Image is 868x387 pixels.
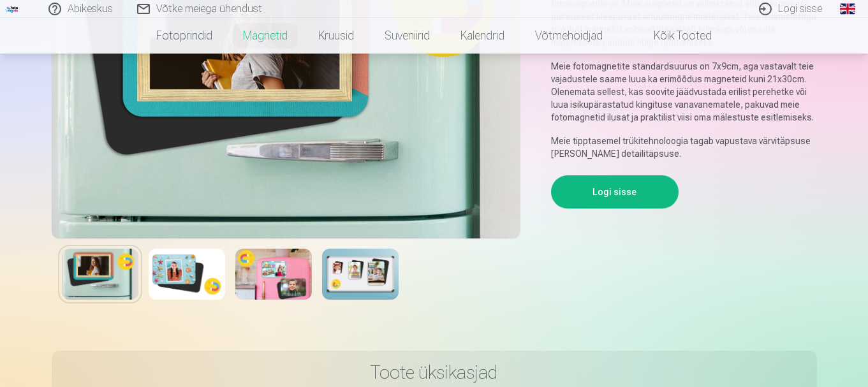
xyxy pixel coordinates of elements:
[551,61,814,122] font: Meie fotomagnetite standardsuurus on 7x9cm, aga vastavalt teie vajadustele saame luua ka erimõõdu...
[5,5,19,13] img: /fa3
[371,361,497,383] font: Toote üksikasjad
[385,29,430,42] font: Suveniirid
[445,18,520,54] a: Kalendrid
[460,29,504,42] font: Kalendrid
[618,18,727,54] a: Kõik tooted
[156,29,212,42] font: Fotoprindid
[535,29,603,42] font: Võtmehoidjad
[778,3,822,15] font: Logi sisse
[68,3,113,15] font: Abikeskus
[654,29,712,42] font: Kõik tooted
[592,187,636,197] font: Logi sisse
[551,136,811,159] font: Meie tipptasemel trükitehnoloogia tagab vapustava värvitäpsuse [PERSON_NAME] detailitäpsuse.
[303,18,369,54] a: Kruusid
[156,3,262,15] font: Võtke meiega ühendust
[318,29,354,42] font: Kruusid
[551,175,679,208] button: Logi sisse
[520,18,618,54] a: Võtmehoidjad
[369,18,445,54] a: Suveniirid
[141,18,228,54] a: Fotoprindid
[228,18,303,54] a: Magnetid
